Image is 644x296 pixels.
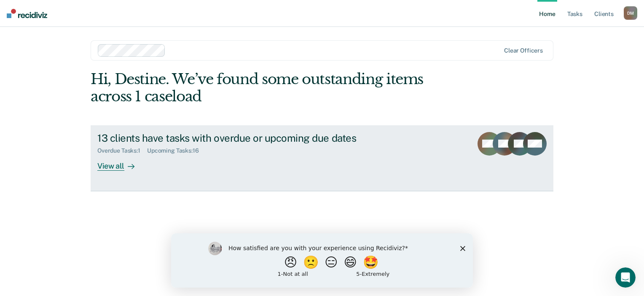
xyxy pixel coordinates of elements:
img: Recidiviz [7,9,47,18]
div: Overdue Tasks : 1 [97,147,147,154]
button: DM [624,6,637,20]
iframe: Intercom live chat [615,267,636,288]
div: D M [624,6,637,20]
a: 13 clients have tasks with overdue or upcoming due datesOverdue Tasks:1Upcoming Tasks:16View all [91,125,553,191]
div: Clear officers [504,47,543,54]
iframe: Survey by Kim from Recidiviz [171,233,473,288]
div: View all [97,154,145,171]
div: Hi, Destine. We’ve found some outstanding items across 1 caseload [91,71,461,105]
div: Upcoming Tasks : 16 [147,147,206,154]
div: 13 clients have tasks with overdue or upcoming due dates [97,132,393,144]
